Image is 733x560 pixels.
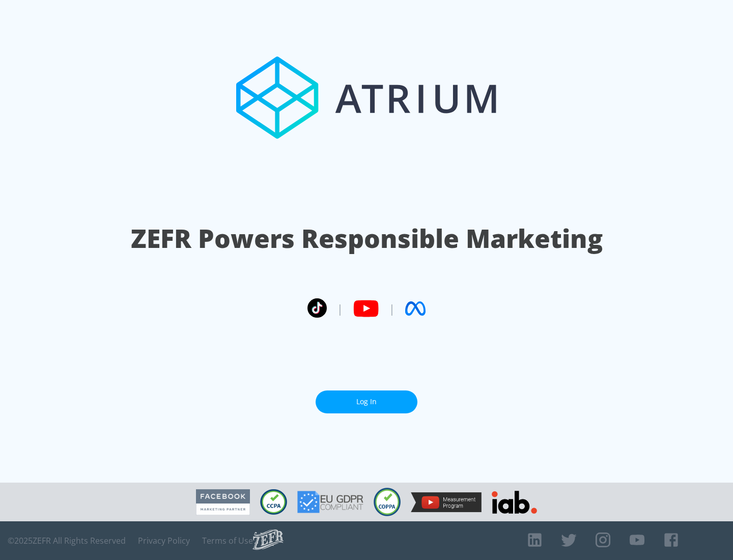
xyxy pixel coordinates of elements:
img: CCPA Compliant [260,489,287,515]
span: | [337,301,343,316]
a: Terms of Use [202,536,253,546]
img: IAB [492,491,537,514]
span: | [389,301,395,316]
h1: ZEFR Powers Responsible Marketing [131,221,603,256]
img: GDPR Compliant [297,491,363,513]
span: © 2025 ZEFR All Rights Reserved [8,536,126,546]
img: Facebook Marketing Partner [196,489,250,515]
img: YouTube Measurement Program [411,492,482,512]
img: COPPA Compliant [374,488,401,516]
a: Privacy Policy [138,536,190,546]
a: Log In [316,390,417,413]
